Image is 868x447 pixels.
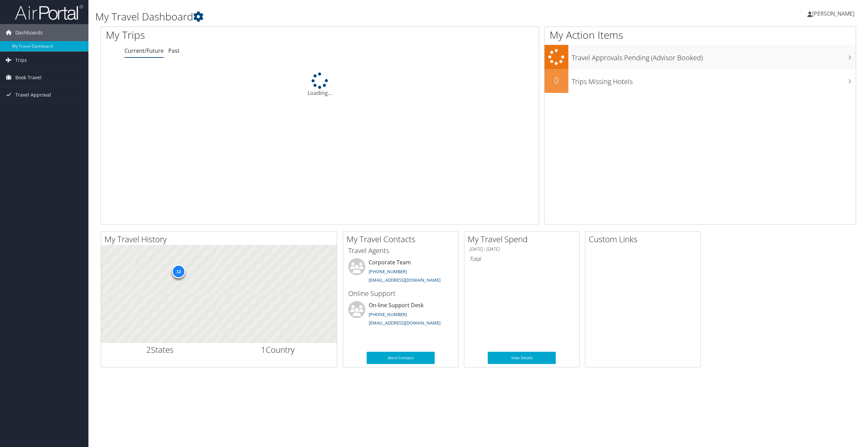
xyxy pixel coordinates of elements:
div: 12 [172,264,185,278]
a: 0Trips Missing Hotels [545,69,856,93]
span: Dashboards [15,24,43,41]
h3: Trips Missing Hotels [572,73,856,86]
a: [PERSON_NAME] [807,3,861,24]
a: Current/Future [124,47,164,54]
div: Loading... [101,72,539,97]
h3: Travel Approvals Pending (Advisor Booked) [572,50,856,63]
span: Trips [15,52,27,69]
h2: States [106,344,214,355]
h1: My Trips [106,28,351,42]
h2: Country [224,344,332,355]
a: More Contacts [367,352,435,364]
h3: Online Support [348,289,453,298]
h2: My Travel Spend [468,233,579,245]
h1: My Action Items [545,28,856,42]
a: [EMAIL_ADDRESS][DOMAIN_NAME] [369,320,440,326]
h6: [DATE] - [DATE] [469,246,574,252]
span: [PERSON_NAME] [812,10,854,17]
a: [PHONE_NUMBER] [369,268,407,275]
h3: Travel Agents [348,246,453,255]
h2: My Travel Contacts [347,233,458,245]
span: 1 [261,344,266,355]
li: On-line Support Desk [345,301,456,329]
a: [PHONE_NUMBER] [369,311,407,317]
a: [EMAIL_ADDRESS][DOMAIN_NAME] [369,277,440,283]
h2: 0 [545,74,568,86]
li: Corporate Team [345,258,456,286]
span: Travel Approval [15,86,51,103]
span: 2 [146,344,151,355]
h2: My Travel History [104,233,337,245]
a: Past [168,47,180,54]
a: Travel Approvals Pending (Advisor Booked) [545,45,856,69]
a: View Details [488,352,556,364]
h6: Total [469,255,574,263]
h1: My Travel Dashboard [95,10,606,24]
img: airportal-logo.png [15,4,83,20]
h2: Custom Links [589,233,700,245]
span: Book Travel [15,69,41,86]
